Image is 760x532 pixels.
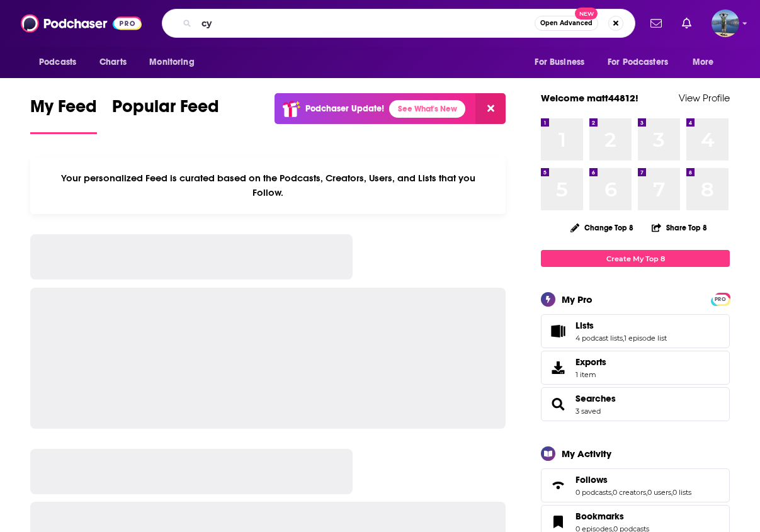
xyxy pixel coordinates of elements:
span: Popular Feed [112,96,219,125]
span: , [671,488,672,497]
a: Charts [91,50,134,74]
span: 1 item [576,370,606,379]
span: Logged in as matt44812 [712,9,739,37]
a: 3 saved [576,407,601,416]
span: , [611,488,613,497]
a: See What's New [389,100,465,118]
span: Exports [576,356,606,368]
span: Lists [576,320,594,331]
a: Welcome matt44812! [541,92,638,104]
button: Share Top 8 [651,215,708,240]
a: Exports [541,351,730,385]
p: Podchaser Update! [305,103,384,114]
a: Popular Feed [112,96,219,134]
input: Search podcasts, credits, & more... [196,13,535,33]
button: open menu [30,50,93,74]
span: , [646,488,647,497]
a: My Feed [30,96,97,134]
a: 1 episode list [624,334,667,342]
button: open menu [599,50,686,74]
a: PRO [713,294,728,303]
span: My Feed [30,96,97,125]
a: Bookmarks [545,513,570,531]
a: 4 podcast lists [576,334,623,342]
a: Bookmarks [576,511,649,522]
button: Show profile menu [712,9,739,37]
a: Lists [545,322,570,340]
div: Search podcasts, credits, & more... [162,9,635,38]
button: open menu [684,50,730,74]
a: 0 lists [672,488,691,497]
a: 0 podcasts [576,488,611,497]
img: Podchaser - Follow, Share and Rate Podcasts [21,11,142,35]
span: For Business [535,54,584,71]
button: open menu [526,50,600,74]
a: 0 users [647,488,671,497]
span: For Podcasters [608,54,668,71]
img: User Profile [712,9,739,37]
span: Follows [541,468,730,502]
a: Show notifications dropdown [677,13,696,34]
button: Open AdvancedNew [535,16,598,31]
a: Create My Top 8 [541,250,730,267]
span: Lists [541,314,730,348]
span: , [623,334,624,342]
a: View Profile [679,92,730,104]
a: Searches [576,393,616,404]
span: PRO [713,295,728,304]
button: Change Top 8 [563,220,641,235]
span: Exports [545,359,570,376]
span: Monitoring [149,54,194,71]
a: Follows [545,477,570,494]
span: Bookmarks [576,511,624,522]
span: Open Advanced [540,20,593,26]
span: Follows [576,474,608,485]
span: More [693,54,714,71]
div: Your personalized Feed is curated based on the Podcasts, Creators, Users, and Lists that you Follow. [30,157,506,214]
div: My Activity [562,448,611,460]
a: Lists [576,320,667,331]
span: Searches [541,387,730,421]
span: Podcasts [39,54,76,71]
button: open menu [140,50,210,74]
div: My Pro [562,293,593,305]
a: 0 creators [613,488,646,497]
a: Follows [576,474,691,485]
a: Show notifications dropdown [645,13,667,34]
span: New [575,8,598,20]
span: Charts [99,54,127,71]
a: Searches [545,395,570,413]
